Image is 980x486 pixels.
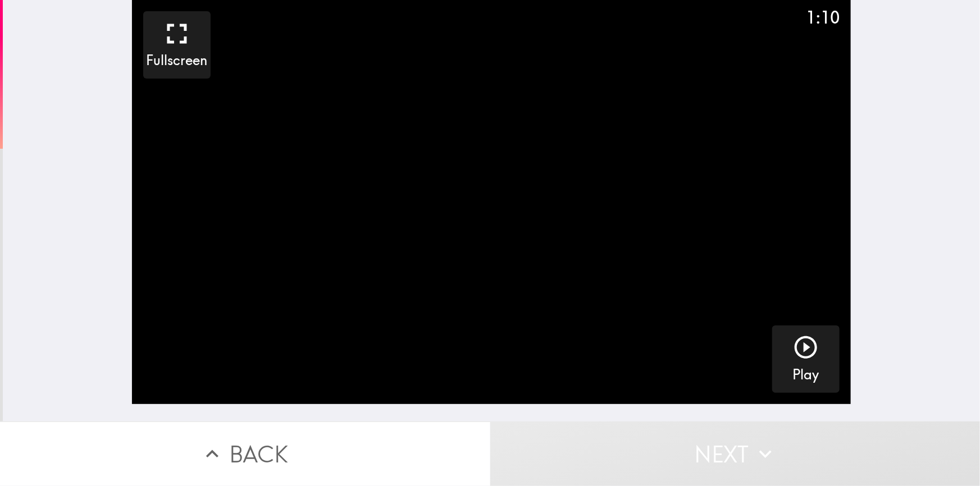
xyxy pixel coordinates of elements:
button: Fullscreen [143,11,211,79]
h5: Fullscreen [147,51,208,70]
button: Play [772,325,840,393]
h5: Play [793,365,819,384]
div: 1:10 [806,6,840,29]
